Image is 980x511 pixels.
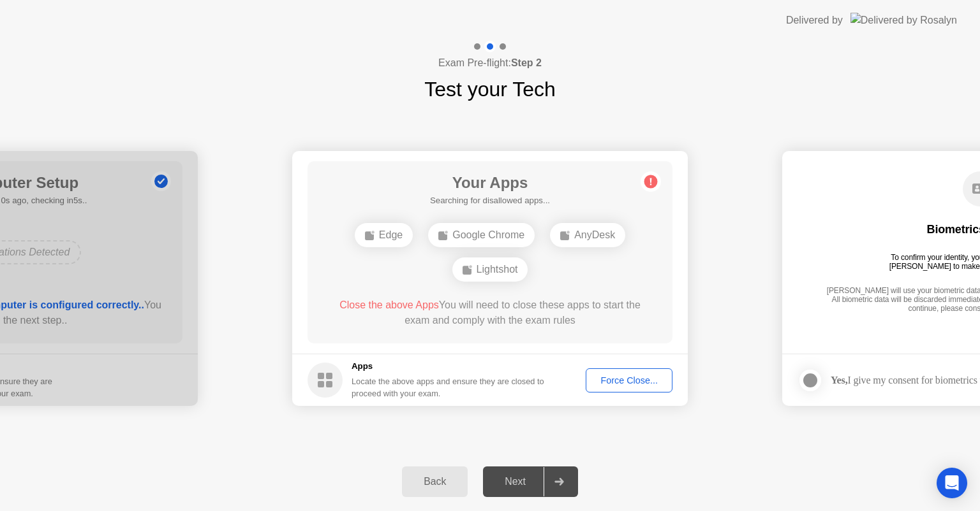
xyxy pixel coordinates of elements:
[452,257,528,282] div: Lightshot
[326,298,655,328] div: You will need to close these apps to start the exam and comply with the exam rules
[355,223,413,247] div: Edge
[937,468,967,498] div: Open Intercom Messenger
[352,375,545,399] div: Locate the above apps and ensure they are closed to proceed with your exam.
[550,223,625,247] div: AnyDesk
[406,476,464,487] div: Back
[438,55,542,71] h4: Exam Pre-flight:
[511,57,542,68] b: Step 2
[586,368,672,392] button: Force Close...
[850,13,957,27] img: Delivered by Rosalyn
[430,194,550,207] h5: Searching for disallowed apps...
[430,171,550,194] h1: Your Apps
[428,223,535,247] div: Google Chrome
[339,299,439,310] span: Close the above Apps
[590,375,668,385] div: Force Close...
[831,375,847,385] strong: Yes,
[402,466,468,497] button: Back
[483,466,578,497] button: Next
[352,360,545,373] h5: Apps
[487,476,544,487] div: Next
[424,74,556,104] h1: Test your Tech
[786,13,843,28] div: Delivered by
